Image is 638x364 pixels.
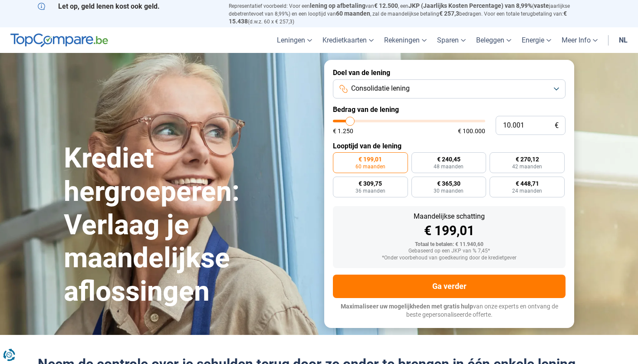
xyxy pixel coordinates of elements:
span: 60 maanden [355,164,385,169]
a: Beleggen [471,27,516,53]
a: Sparen [432,27,471,53]
span: Consolidatie lening [351,84,410,93]
a: Kredietkaarten [317,27,379,53]
button: Ga verder [333,275,566,298]
span: € 257,3 [439,10,459,17]
a: Rekeningen [379,27,432,53]
span: 42 maanden [512,164,542,169]
p: Representatief voorbeeld: Voor een van , een ( jaarlijkse debetrentevoet van 8,99%) en een loopti... [229,2,600,25]
label: Bedrag van de lening [333,105,566,114]
button: Consolidatie lening [333,79,566,98]
span: lening op afbetaling [310,2,365,9]
a: nl [614,27,633,53]
span: € 12.500 [374,2,398,9]
a: Leningen [272,27,317,53]
span: vaste [534,2,549,9]
div: Maandelijkse schatting [340,213,559,220]
a: Energie [516,27,556,53]
span: € 365,30 [437,180,460,187]
span: € 1.250 [333,128,353,134]
span: 60 maanden [336,10,370,17]
p: Let op, geld lenen kost ook geld. [38,2,218,10]
label: Doel van de lening [333,69,566,77]
div: Gebaseerd op een JKP van % 7,45* [340,248,559,254]
span: 30 maanden [434,188,464,193]
span: JKP (Jaarlijks Kosten Percentage) van 8,99% [408,2,532,9]
span: 36 maanden [355,188,385,193]
span: € 199,01 [358,156,382,162]
span: 24 maanden [512,188,542,193]
span: € 448,71 [516,180,539,187]
span: € 15.438 [229,10,567,25]
span: € 270,12 [516,156,539,162]
div: Totaal te betalen: € 11.940,60 [340,242,559,248]
div: *Onder voorbehoud van goedkeuring door de kredietgever [340,255,559,261]
a: Meer Info [556,27,603,53]
span: € 240,45 [437,156,460,162]
p: van onze experts en ontvang de beste gepersonaliseerde offerte. [333,302,566,319]
span: 48 maanden [434,164,464,169]
img: TopCompare [10,33,108,47]
h1: Krediet hergroeperen: Verlaag je maandelijkse aflossingen [64,142,314,308]
label: Looptijd van de lening [333,142,566,150]
span: € 309,75 [358,180,382,187]
span: Maximaliseer uw mogelijkheden met gratis hulp [341,303,473,310]
span: € 100.000 [458,128,485,134]
div: € 199,01 [340,224,559,237]
span: € [555,122,559,129]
